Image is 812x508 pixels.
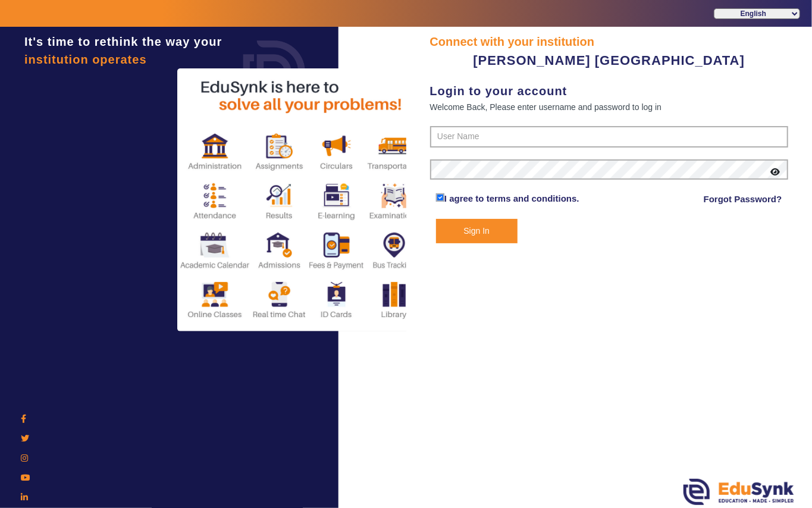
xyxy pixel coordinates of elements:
button: Sign In [436,219,518,243]
a: Forgot Password? [704,192,782,206]
div: Login to your account [430,82,789,100]
span: It's time to rethink the way your [24,35,222,48]
img: edusynk.png [684,479,794,505]
img: login2.png [177,68,427,331]
div: Welcome Back, Please enter username and password to log in [430,100,789,114]
div: Connect with your institution [430,33,789,51]
span: institution operates [24,53,147,66]
img: login.png [230,27,319,116]
input: User Name [430,126,789,148]
div: [PERSON_NAME] [GEOGRAPHIC_DATA] [430,51,789,70]
a: I agree to terms and conditions. [444,193,579,203]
